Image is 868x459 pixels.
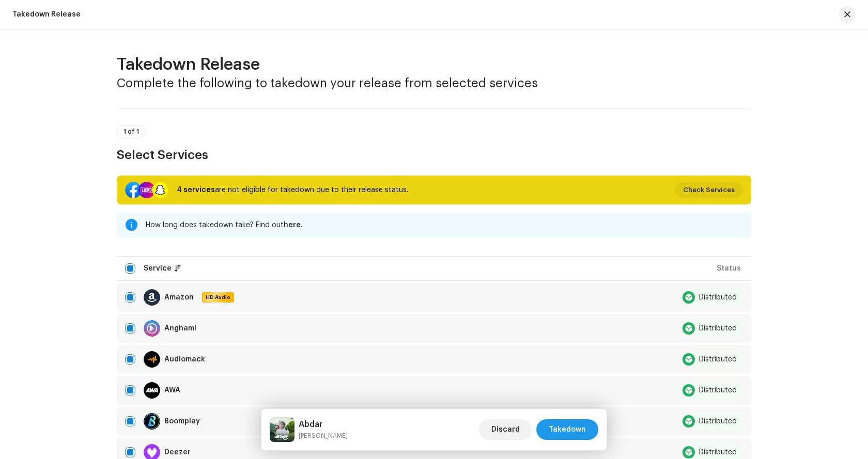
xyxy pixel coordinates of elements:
div: Audiomack [164,356,205,363]
div: Distributed [699,418,737,425]
span: Check Services [683,180,735,200]
button: Check Services [675,182,743,198]
span: HD Audio [203,294,233,301]
div: Anghami [164,325,196,332]
div: Distributed [699,449,737,456]
h5: Abdar [299,418,348,431]
div: Deezer [164,449,191,456]
div: How long does takedown take? Find out . [146,219,743,231]
div: Distributed [699,294,737,301]
div: are not eligible for takedown due to their release status. [177,184,408,196]
h2: Takedown Release [117,54,751,75]
div: Takedown Release [12,10,81,19]
span: Takedown [549,419,586,440]
h3: Select Services [117,147,751,163]
button: Takedown [536,419,598,440]
div: Distributed [699,325,737,332]
h3: Complete the following to takedown your release from selected services [117,75,751,91]
div: Distributed [699,387,737,394]
button: Discard [479,419,532,440]
small: Abdar [299,431,348,441]
span: Discard [491,419,520,440]
img: e7ecd18c-03d6-4cce-a96d-4cb49ed412f5 [270,417,295,442]
div: Amazon [164,294,194,301]
div: AWA [164,387,180,394]
div: Distributed [699,356,737,363]
span: here [284,221,301,229]
div: Boomplay [164,418,200,425]
span: 1 of 1 [123,129,139,135]
strong: 4 services [177,186,215,194]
